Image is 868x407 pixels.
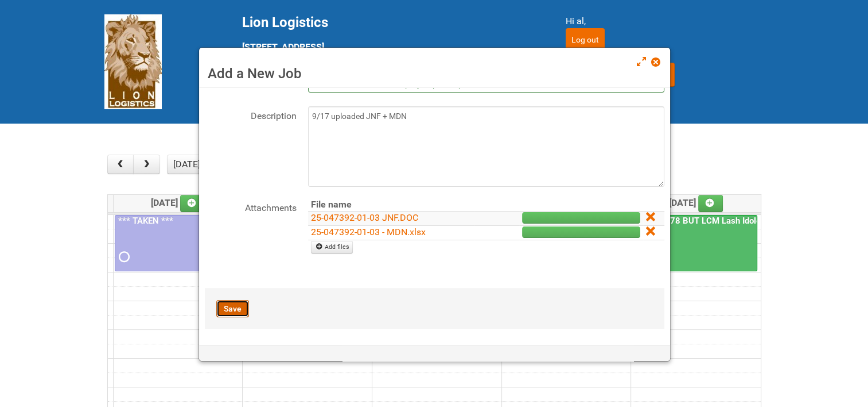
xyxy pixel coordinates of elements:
[167,155,206,174] button: [DATE]
[698,195,723,212] a: Add an event
[180,195,205,212] a: Add an event
[311,226,426,237] a: 25-047392-01-03 - MDN.xlsx
[311,241,353,254] a: Add files
[104,14,162,109] img: Lion Logistics
[242,14,328,30] span: Lion Logistics
[104,56,162,67] a: Lion Logistics
[632,215,757,272] a: 25-058978 BUT LCM Lash Idole US / Retest
[242,14,537,96] div: [STREET_ADDRESS] [GEOGRAPHIC_DATA] tel: [PHONE_NUMBER]
[566,14,764,28] div: Hi al,
[308,198,474,212] th: File name
[566,28,605,51] input: Log out
[205,198,297,215] label: Attachments
[208,65,661,82] h3: Add a New Job
[119,253,127,261] span: Requested
[669,197,723,208] span: [DATE]
[216,300,249,317] button: Save
[205,106,297,123] label: Description
[151,197,205,208] span: [DATE]
[311,212,418,223] a: 25-047392-01-03 JNF.DOC
[633,216,809,226] a: 25-058978 BUT LCM Lash Idole US / Retest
